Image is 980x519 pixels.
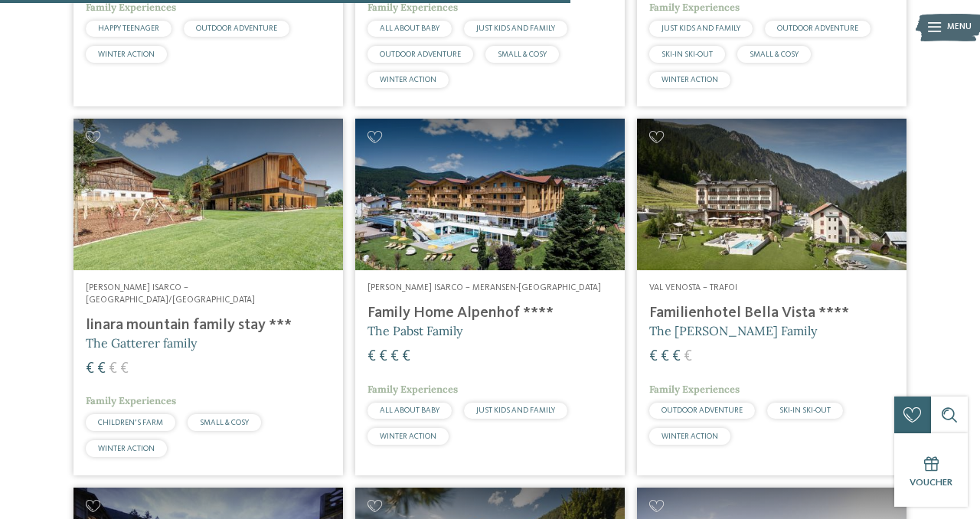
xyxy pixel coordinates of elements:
[380,24,439,32] span: ALL ABOUT BABY
[476,24,555,32] span: JUST KIDS AND FAMILY
[380,51,461,58] span: OUTDOOR ADVENTURE
[196,24,277,32] span: OUTDOOR ADVENTURE
[661,51,713,58] span: SKI-IN SKI-OUT
[355,119,625,270] img: Family Home Alpenhof ****
[894,433,968,507] a: Voucher
[200,419,249,426] span: SMALL & COSY
[649,1,740,14] span: Family Experiences
[779,406,831,414] span: SKI-IN SKI-OUT
[86,283,255,305] span: [PERSON_NAME] Isarco – [GEOGRAPHIC_DATA]/[GEOGRAPHIC_DATA]
[637,119,906,270] img: Looking for family hotels? Find the best ones here!
[661,24,740,32] span: JUST KIDS AND FAMILY
[379,349,387,364] span: €
[661,432,718,440] span: WINTER ACTION
[402,349,410,364] span: €
[390,349,399,364] span: €
[97,361,106,377] span: €
[86,361,94,377] span: €
[355,119,625,475] a: Looking for family hotels? Find the best ones here! [PERSON_NAME] Isarco – Meransen-[GEOGRAPHIC_D...
[380,432,436,440] span: WINTER ACTION
[476,406,555,414] span: JUST KIDS AND FAMILY
[367,283,601,292] span: [PERSON_NAME] Isarco – Meransen-[GEOGRAPHIC_DATA]
[98,445,155,452] span: WINTER ACTION
[367,1,458,14] span: Family Experiences
[98,51,155,58] span: WINTER ACTION
[380,76,436,83] span: WINTER ACTION
[649,349,658,364] span: €
[910,478,952,488] span: Voucher
[498,51,547,58] span: SMALL & COSY
[367,323,462,338] span: The Pabst Family
[109,361,117,377] span: €
[750,51,799,58] span: SMALL & COSY
[777,24,858,32] span: OUTDOOR ADVENTURE
[672,349,681,364] span: €
[367,349,376,364] span: €
[98,24,159,32] span: HAPPY TEENAGER
[684,349,692,364] span: €
[86,1,176,14] span: Family Experiences
[649,323,817,338] span: The [PERSON_NAME] Family
[649,304,894,322] h4: Familienhotel Bella Vista ****
[649,283,737,292] span: Val Venosta – Trafoi
[73,119,343,475] a: Looking for family hotels? Find the best ones here! [PERSON_NAME] Isarco – [GEOGRAPHIC_DATA]/[GEO...
[86,335,197,351] span: The Gatterer family
[637,119,906,475] a: Looking for family hotels? Find the best ones here! Val Venosta – Trafoi Familienhotel Bella Vist...
[367,304,612,322] h4: Family Home Alpenhof ****
[73,119,343,270] img: Looking for family hotels? Find the best ones here!
[86,316,331,335] h4: linara mountain family stay ***
[98,419,163,426] span: CHILDREN’S FARM
[86,394,176,407] span: Family Experiences
[380,406,439,414] span: ALL ABOUT BABY
[661,349,669,364] span: €
[661,406,743,414] span: OUTDOOR ADVENTURE
[661,76,718,83] span: WINTER ACTION
[367,383,458,396] span: Family Experiences
[649,383,740,396] span: Family Experiences
[120,361,129,377] span: €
